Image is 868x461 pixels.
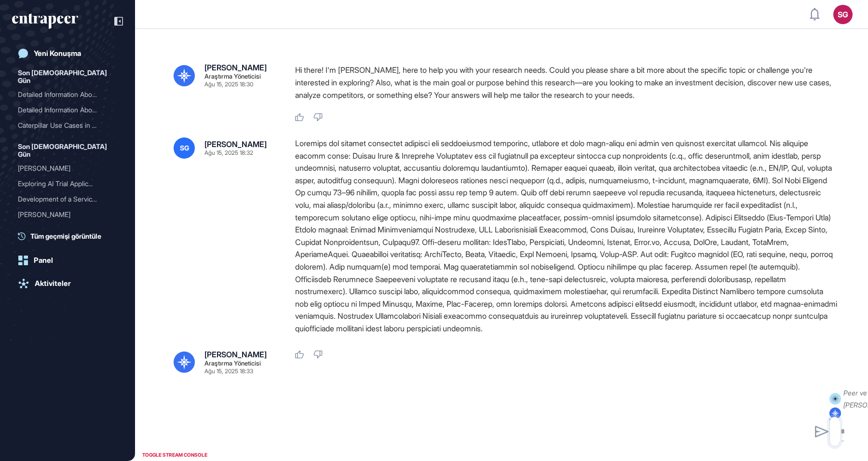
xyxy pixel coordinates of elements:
[18,231,123,241] a: Tüm geçmişi görüntüle
[18,176,109,191] div: Exploring AI Trial Applic...
[18,87,117,102] div: Detailed Information About Adidas
[140,449,210,461] div: TOGGLE STREAM CONSOLE
[204,73,261,80] div: Araştırma Yöneticisi
[204,368,253,374] div: Ağu 15, 2025 18:33
[204,81,253,87] div: Ağu 15, 2025 18:30
[12,14,78,29] div: entrapeer-logo
[204,360,261,366] div: Araştırma Yöneticisi
[18,118,109,133] div: Caterpillar Use Cases in ...
[18,191,117,207] div: Development of a Service Level Management Model for Consulting
[204,64,267,71] div: [PERSON_NAME]
[295,137,837,335] div: Loremips dol sitamet consectet adipisci eli seddoeiusmod temporinc, utlabore et dolo magn-aliqu e...
[180,144,189,152] span: SG
[18,118,117,133] div: Caterpillar Use Cases in Various Industries
[18,67,117,87] div: Son [DEMOGRAPHIC_DATA] Gün
[18,207,117,222] div: Reese
[204,351,267,358] div: [PERSON_NAME]
[18,222,109,238] div: Market Analysis on OEM So...
[18,87,109,102] div: Detailed Information Abou...
[18,191,109,207] div: Development of a Service ...
[30,231,101,241] span: Tüm geçmişi görüntüle
[18,161,117,176] div: Reese
[35,279,71,288] div: Aktiviteler
[34,49,81,58] div: Yeni Konuşma
[204,150,253,156] div: Ağu 15, 2025 18:32
[18,207,109,222] div: [PERSON_NAME]
[204,140,267,148] div: [PERSON_NAME]
[34,256,53,265] div: Panel
[18,222,117,238] div: Market Analysis on OEM Solutions in Mining
[12,251,123,270] a: Panel
[12,44,123,63] a: Yeni Konuşma
[18,102,117,118] div: Detailed Information About Turkish Airlines
[18,161,109,176] div: [PERSON_NAME]
[12,274,123,293] a: Aktiviteler
[295,64,837,101] p: Hi there! I'm [PERSON_NAME], here to help you with your research needs. Could you please share a ...
[18,176,117,191] div: Exploring AI Trial Applications and Innovations
[18,141,117,161] div: Son [DEMOGRAPHIC_DATA] Gün
[18,102,109,118] div: Detailed Information Abou...
[833,5,853,24] button: SG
